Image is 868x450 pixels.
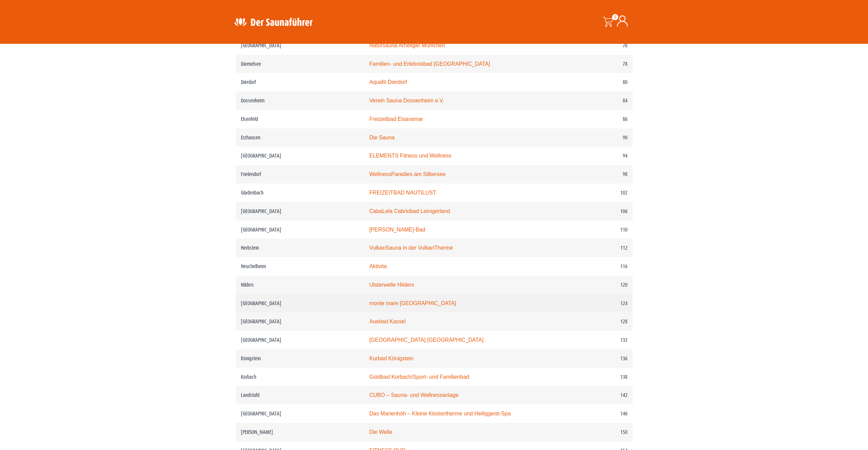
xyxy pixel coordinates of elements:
a: VulkanSauna in der VulkanTherme [369,245,453,251]
td: Frielendorf [236,165,364,184]
td: [GEOGRAPHIC_DATA] [236,147,364,165]
a: Verein Sauna Dossenheim e.V. [369,98,444,103]
a: Auebad Kassel [369,318,405,324]
td: Königstein [236,349,364,368]
a: [PERSON_NAME]-Bad [369,227,425,233]
td: 90 [557,128,633,147]
a: ELEMENTS Fitness und Wellness [369,153,451,159]
td: 78 [557,55,633,73]
td: 86 [557,110,633,128]
td: Dierdorf [236,73,364,91]
a: Natursauna Arheilger Mühlchen [369,42,445,48]
a: Freizeitbad Elsavamar [369,116,423,122]
a: Goldbad Korbach/Sport- und Familienbad [369,374,469,380]
td: [GEOGRAPHIC_DATA] [236,404,364,423]
td: 110 [557,221,633,239]
td: Dossenheim [236,91,364,110]
a: Die Welle [369,429,392,435]
td: 142 [557,386,633,404]
td: Heuchelheim [236,257,364,276]
td: Gladenbach [236,184,364,202]
td: 146 [557,404,633,423]
a: Ulsterwelle Hilders [369,282,414,288]
td: 138 [557,368,633,386]
td: [GEOGRAPHIC_DATA] [236,331,364,349]
a: Aktivita [369,263,387,269]
a: [GEOGRAPHIC_DATA] [GEOGRAPHIC_DATA] [369,337,483,343]
td: [GEOGRAPHIC_DATA] [236,294,364,313]
span: 0 [612,14,618,20]
a: Die Sauna [369,135,394,140]
a: WellnessParadies am Silbersee [369,171,445,177]
td: 132 [557,331,633,349]
td: 80 [557,73,633,91]
td: 76 [557,36,633,55]
td: 128 [557,312,633,331]
a: Das Marienhöh – Kleine Klostertherme und Heiliggeist-Spa [369,411,511,416]
td: Landstuhl [236,386,364,404]
td: 116 [557,257,633,276]
a: monte mare [GEOGRAPHIC_DATA] [369,300,456,306]
td: 112 [557,239,633,257]
td: 84 [557,91,633,110]
td: 124 [557,294,633,313]
a: Aquafit Dierdorf [369,79,407,85]
td: Hilders [236,276,364,294]
td: 94 [557,147,633,165]
td: Elsenfeld [236,110,364,128]
td: [PERSON_NAME] [236,423,364,441]
td: Herbstein [236,239,364,257]
td: 150 [557,423,633,441]
td: [GEOGRAPHIC_DATA] [236,312,364,331]
a: FREIZEITBAD NAUTILUST [369,190,436,196]
td: 120 [557,276,633,294]
td: Diemelsee [236,55,364,73]
a: CUBO – Sauna- und Wellnessanlage [369,392,458,398]
td: 106 [557,202,633,221]
a: CabaLela Cabriobad Leinigerland [369,208,450,214]
td: 136 [557,349,633,368]
a: Familien- und Erlebnisbad [GEOGRAPHIC_DATA] [369,61,490,67]
td: [GEOGRAPHIC_DATA] [236,221,364,239]
a: Kurbad Königstein [369,355,413,361]
td: [GEOGRAPHIC_DATA] [236,36,364,55]
td: Erzhausen [236,128,364,147]
td: 102 [557,184,633,202]
td: [GEOGRAPHIC_DATA] [236,202,364,221]
td: 98 [557,165,633,184]
td: Korbach [236,368,364,386]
